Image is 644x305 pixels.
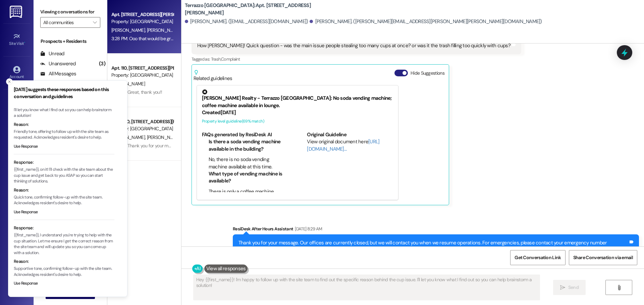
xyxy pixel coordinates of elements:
[3,31,30,49] a: Site Visit •
[14,281,38,287] button: Use Response
[14,121,114,128] div: Reason:
[553,280,586,295] button: Send
[233,225,639,235] div: ResiDesk After Hours Assistant
[14,195,114,206] p: Quick tone, confirming follow-up with the site team. Acknowledges resident's desire to help.
[185,2,319,16] b: Terrazzo [GEOGRAPHIC_DATA]: Apt. [STREET_ADDRESS][PERSON_NAME]
[510,250,565,265] button: Get Conversation Link
[14,258,114,265] div: Reason:
[14,167,114,184] p: {{first_name}}, on it! I'll check with the site team about the cup issue and get back to you ASAP...
[569,250,637,265] button: Share Conversation via email
[14,225,114,231] div: Response:
[34,38,107,45] div: Prospects + Residents
[97,59,107,69] div: (3)
[14,187,114,194] div: Reason:
[40,7,100,17] label: Viewing conversations for
[10,6,23,18] img: ResiDesk Logo
[185,18,308,25] div: [PERSON_NAME]. ([EMAIL_ADDRESS][DOMAIN_NAME])
[6,78,13,85] button: Close toast
[202,131,272,138] b: FAQs generated by ResiDesk AI
[111,125,173,132] div: Property: [GEOGRAPHIC_DATA]
[209,138,288,153] li: Is there a soda vending machine available in the building?
[93,20,97,25] i: 
[111,27,147,33] span: [PERSON_NAME]
[202,109,393,116] div: Created [DATE]
[194,275,540,300] textarea: Hey {{first_name}}! I'm happy to follow up with the site team to find out the specific reason beh...
[111,11,173,18] div: Apt. [STREET_ADDRESS][PERSON_NAME]
[14,129,114,141] p: Friendly tone, offering to follow up with the site team as requested. Acknowledges resident's des...
[560,285,565,290] i: 
[111,134,147,140] span: [PERSON_NAME]
[40,60,76,67] div: Unanswered
[221,56,240,62] span: Complaint
[209,170,288,185] li: What type of vending machine is available?
[111,35,271,42] div: 3:28 PM: Ooo that would be great if you could! Then I could help think of a solution
[307,138,393,153] div: View original document here
[111,18,173,25] div: Property: [GEOGRAPHIC_DATA]
[192,54,521,64] div: Tagged as:
[616,285,622,290] i: 
[111,118,173,125] div: Apt. 540, [STREET_ADDRESS][PERSON_NAME]
[211,56,221,62] span: Trash ,
[307,131,346,138] b: Original Guideline
[194,70,232,82] div: Related guidelines
[293,225,322,232] div: [DATE] 8:29 AM
[14,159,114,166] div: Response:
[40,70,76,77] div: All Messages
[111,81,145,87] span: [PERSON_NAME]
[307,138,379,152] a: [URL][DOMAIN_NAME]…
[202,118,393,125] div: Property level guideline ( 69 % match)
[3,97,30,115] a: Support
[202,89,393,109] div: [PERSON_NAME] Realty - Terrazzo [GEOGRAPHIC_DATA]: No soda vending machine; coffee machine availa...
[111,72,173,79] div: Property: [GEOGRAPHIC_DATA]
[411,70,444,77] label: Hide Suggestions
[515,254,561,261] span: Get Conversation Link
[573,254,633,261] span: Share Conversation via email
[209,156,288,170] li: No, there is no soda vending machine available at this time.
[568,284,579,291] span: Send
[40,50,64,57] div: Unread
[14,266,114,278] p: Supportive tone, confirming follow-up with the site team. Acknowledges resident's desire to help.
[147,134,180,140] span: [PERSON_NAME]
[111,65,173,72] div: Apt. 110, [STREET_ADDRESS][PERSON_NAME]
[14,209,38,215] button: Use Response
[310,18,542,25] div: [PERSON_NAME]. ([PERSON_NAME][EMAIL_ADDRESS][PERSON_NAME][PERSON_NAME][DOMAIN_NAME])
[14,144,38,150] button: Use Response
[14,86,114,100] h3: [DATE] suggests these responses based on this conversation and guidelines
[24,40,25,45] span: •
[14,232,114,256] p: {{first_name}}, I understand you're trying to help with the cup situation. Let me ensure I get th...
[3,64,30,82] a: Account
[197,42,511,49] div: How [PERSON_NAME]! Quick question - was the main issue people stealing too many cups at once? or ...
[238,239,628,254] div: Thank you for your message. Our offices are currently closed, but we will contact you when we res...
[43,17,90,28] input: All communities
[209,188,288,203] li: There is only a coffee machine available in the lounge.
[111,89,162,95] div: 3:21 PM: Great, thank you!!
[147,27,215,33] span: [PERSON_NAME] [PERSON_NAME]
